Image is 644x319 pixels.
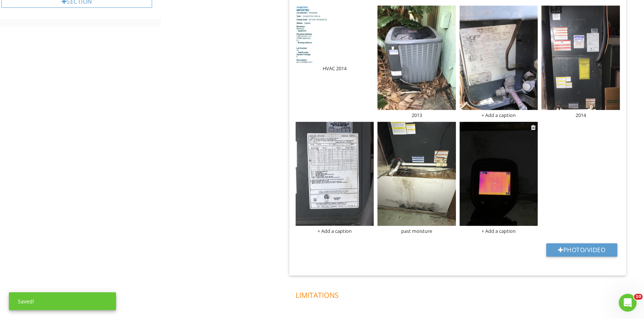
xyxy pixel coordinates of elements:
div: + Add a caption [460,112,538,118]
img: photo.jpg [377,6,456,110]
div: past moisture [377,228,456,234]
h4: Limitations [296,287,623,300]
img: photo.jpg [296,6,374,63]
div: HVAC 2014 [296,65,374,71]
div: + Add a caption [460,228,538,234]
div: 2013 [377,112,456,118]
iframe: Intercom live chat [619,294,637,312]
img: data [460,122,538,226]
button: Photo/Video [546,243,617,257]
span: 10 [634,294,643,300]
img: photo.jpg [541,6,620,110]
img: data [377,122,456,226]
div: Saved! [9,292,116,310]
img: photo.jpg [460,6,538,110]
div: 2014 [541,112,620,118]
img: photo.jpg [296,122,374,226]
div: + Add a caption [296,228,374,234]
